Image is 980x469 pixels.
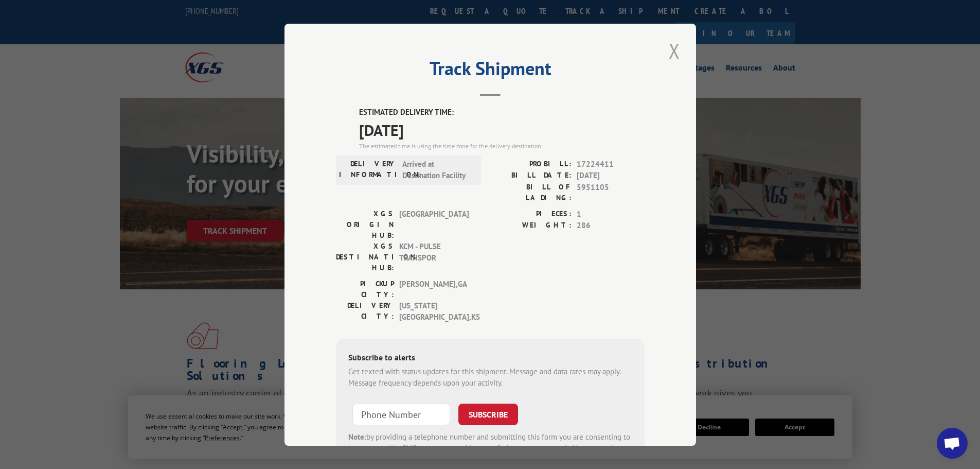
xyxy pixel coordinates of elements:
[666,37,683,65] button: Close modal
[336,278,394,300] label: PICKUP CITY:
[490,208,572,220] label: PIECES:
[402,158,472,181] span: Arrived at Destination Facility
[336,61,645,81] h2: Track Shipment
[359,141,645,150] div: The estimated time is using the time zone for the delivery destination.
[359,107,645,118] label: ESTIMATED DELIVERY TIME:
[399,300,469,323] span: [US_STATE][GEOGRAPHIC_DATA] , KS
[348,431,632,466] div: by providing a telephone number and submitting this form you are consenting to be contacted by SM...
[348,366,632,389] div: Get texted with status updates for this shipment. Message and data rates may apply. Message frequ...
[399,208,469,240] span: [GEOGRAPHIC_DATA]
[339,158,397,181] label: DELIVERY INFORMATION:
[399,278,469,300] span: [PERSON_NAME] , GA
[336,240,394,273] label: XGS DESTINATION HUB:
[458,403,518,425] button: SUBSCRIBE
[336,208,394,240] label: XGS ORIGIN HUB:
[490,181,572,203] label: BILL OF LADING:
[348,431,366,441] strong: Note:
[577,170,645,182] span: [DATE]
[937,428,968,459] a: Open chat
[399,240,469,273] span: KCM - PULSE TRANSPOR
[336,300,394,323] label: DELIVERY CITY:
[348,351,632,366] div: Subscribe to alerts
[577,220,645,232] span: 286
[352,403,450,425] input: Phone Number
[490,170,572,182] label: BILL DATE:
[577,158,645,170] span: 17224411
[359,118,645,141] span: [DATE]
[577,181,645,203] span: 5951105
[577,208,645,220] span: 1
[490,220,572,232] label: WEIGHT:
[490,158,572,170] label: PROBILL:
